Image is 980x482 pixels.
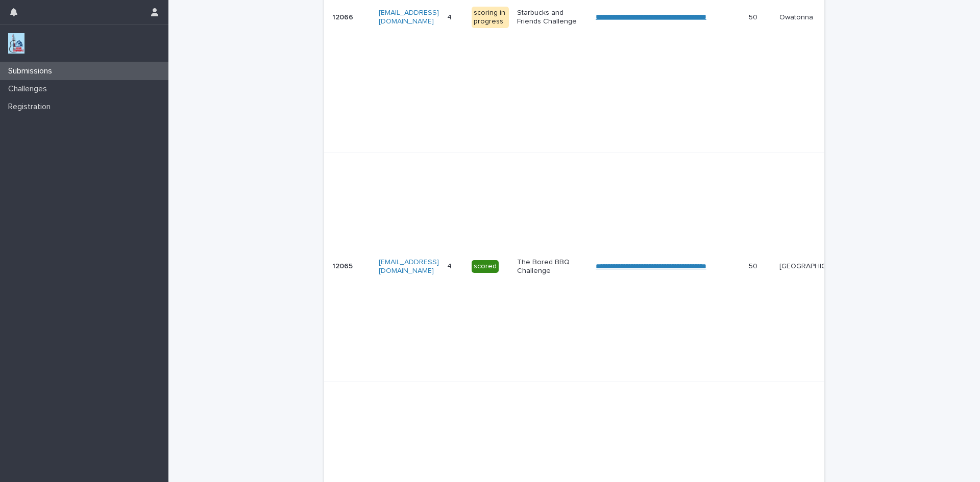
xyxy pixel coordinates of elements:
p: Registration [4,102,59,112]
p: 12066 [332,11,355,22]
div: scoring in progress [472,7,509,28]
p: 12065 [332,260,355,271]
p: 50 [749,11,759,22]
p: 4 [447,260,454,271]
p: Starbucks and Friends Challenge [517,9,587,26]
img: jxsLJbdS1eYBI7rVAS4p [8,33,24,54]
div: scored [472,260,499,273]
a: [EMAIL_ADDRESS][DOMAIN_NAME] [379,9,439,25]
p: [GEOGRAPHIC_DATA] [779,262,850,271]
a: [EMAIL_ADDRESS][DOMAIN_NAME] [379,259,439,274]
p: Submissions [4,66,60,76]
p: Challenges [4,84,55,94]
p: The Bored BBQ Challenge [517,258,587,275]
p: 50 [749,260,759,271]
p: Owatonna [779,13,850,22]
p: 4 [447,11,454,22]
